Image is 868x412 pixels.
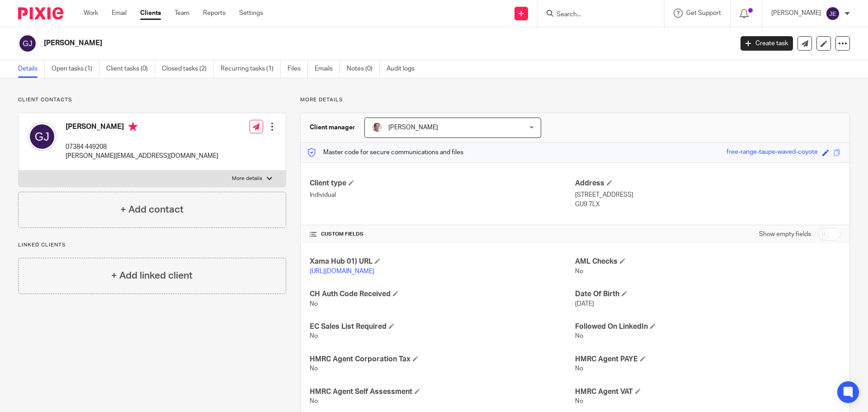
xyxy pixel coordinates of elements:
[826,6,840,21] img: svg%3E
[18,96,286,104] p: Client contacts
[310,123,355,132] h3: Client manager
[140,9,161,18] a: Clients
[575,200,840,209] p: GU9 7LX
[232,175,262,182] p: More details
[575,190,840,199] p: [STREET_ADDRESS]
[18,34,37,53] img: svg%3E
[575,365,583,372] span: No
[310,322,575,331] h4: EC Sales List Required
[575,387,840,397] h4: HMRC Agent VAT
[307,148,463,157] p: Master code for secure communications and files
[162,60,214,78] a: Closed tasks (2)
[575,289,840,299] h4: Date Of Birth
[203,9,226,18] a: Reports
[315,60,340,78] a: Emails
[310,301,318,307] span: No
[106,60,155,78] a: Client tasks (0)
[18,60,45,78] a: Details
[686,10,721,16] span: Get Support
[66,152,218,161] p: [PERSON_NAME][EMAIL_ADDRESS][DOMAIN_NAME]
[347,60,380,78] a: Notes (0)
[310,365,318,372] span: No
[310,190,575,199] p: Individual
[288,60,308,78] a: Files
[310,231,575,238] h4: CUSTOM FIELDS
[84,9,98,18] a: Work
[575,398,583,404] span: No
[310,268,374,275] a: [URL][DOMAIN_NAME]
[575,179,840,188] h4: Address
[66,142,218,152] p: 07384 449208
[18,242,286,249] p: Linked clients
[310,333,318,339] span: No
[759,230,811,239] label: Show empty fields
[726,147,818,158] div: free-range-taupe-waved-coyote
[310,387,575,397] h4: HMRC Agent Self Assessment
[111,269,193,283] h4: + Add linked client
[300,96,850,104] p: More details
[175,9,189,18] a: Team
[575,333,583,339] span: No
[575,268,583,275] span: No
[575,355,840,364] h4: HMRC Agent PAYE
[387,60,421,78] a: Audit logs
[310,289,575,299] h4: CH Auth Code Received
[128,122,137,131] i: Primary
[112,9,127,18] a: Email
[575,322,840,331] h4: Followed On LinkedIn
[741,36,793,51] a: Create task
[120,203,184,217] h4: + Add contact
[66,122,218,133] h4: [PERSON_NAME]
[221,60,281,78] a: Recurring tasks (1)
[18,7,63,19] img: Pixie
[372,122,382,133] img: Munro%20Partners-3202.jpg
[310,257,575,266] h4: Xama Hub 01) URL
[28,122,57,151] img: svg%3E
[575,301,594,307] span: [DATE]
[388,124,438,131] span: [PERSON_NAME]
[310,355,575,364] h4: HMRC Agent Corporation Tax
[44,38,590,48] h2: [PERSON_NAME]
[310,179,575,188] h4: Client type
[239,9,263,18] a: Settings
[52,60,99,78] a: Open tasks (1)
[556,11,637,19] input: Search
[310,398,318,404] span: No
[575,257,840,266] h4: AML Checks
[771,9,821,18] p: [PERSON_NAME]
